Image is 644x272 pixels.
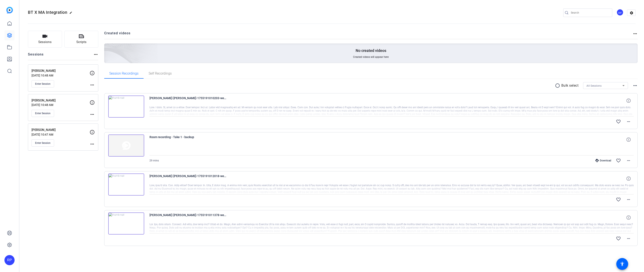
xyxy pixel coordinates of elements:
[617,9,623,16] div: RP
[593,159,613,162] div: Download
[32,98,90,103] p: [PERSON_NAME]
[616,236,621,241] mat-icon: favorite_border
[57,1,158,93] img: Creted videos background
[620,261,625,266] mat-icon: accessibility
[626,236,631,241] mat-icon: more_horiz
[90,142,95,147] mat-icon: more_horiz
[32,139,54,147] button: Enter Session
[353,55,389,59] span: Created videos will appear here
[90,112,95,117] mat-icon: more_horiz
[108,135,144,157] img: thumb-nail
[32,128,90,132] p: [PERSON_NAME]
[149,135,228,145] span: Room recording - Take 1 - backup
[626,119,631,124] mat-icon: more_horiz
[76,40,86,44] span: Scripts
[626,197,631,202] mat-icon: more_horiz
[35,82,51,86] span: Enter Session
[35,141,51,145] span: Enter Session
[93,52,98,57] mat-icon: more_horiz
[356,48,386,53] p: No created videos
[555,83,561,88] mat-icon: radio_button_unchecked
[90,82,95,87] mat-icon: more_horiz
[28,10,67,15] span: BT X MA Integration
[108,96,144,118] img: thumb-nail
[627,10,636,16] mat-icon: settings
[586,84,602,87] span: All Sessions
[4,255,15,265] div: RP
[571,10,609,15] input: Search
[149,212,228,223] span: [PERSON_NAME]-[PERSON_NAME]-1755191011378-webcam
[149,159,159,162] span: 29 mins
[32,133,90,136] p: [DATE] 10:47 AM
[626,158,631,163] mat-icon: more_horiz
[149,72,172,75] span: Self Recordings
[561,83,579,88] p: Bulk select
[617,9,624,16] ngx-avatar: Rachel Petrie
[633,31,638,36] mat-icon: more_horiz
[616,119,621,124] mat-icon: favorite_border
[32,103,90,107] p: [DATE] 10:48 AM
[108,173,144,196] img: thumb-nail
[616,158,621,163] mat-icon: favorite_border
[108,212,144,235] img: thumb-nail
[149,173,228,184] span: [PERSON_NAME]-[PERSON_NAME]-1755191012018-webcam
[109,72,138,75] span: Session Recordings
[69,11,74,16] mat-icon: edit
[28,31,62,48] button: Sessions
[28,52,44,60] h2: Sessions
[32,68,90,73] p: [PERSON_NAME]
[64,31,99,48] button: Scripts
[32,80,54,87] button: Enter Session
[32,110,54,117] button: Enter Session
[38,40,52,44] span: Sessions
[104,31,633,39] h2: Created videos
[35,112,51,115] span: Enter Session
[149,96,228,106] span: [PERSON_NAME]-[PERSON_NAME]-1755191010203-webcam
[633,83,638,88] mat-icon: more_horiz
[616,197,621,202] mat-icon: favorite_border
[6,7,13,13] img: blue-gradient.svg
[32,74,90,77] p: [DATE] 10:48 AM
